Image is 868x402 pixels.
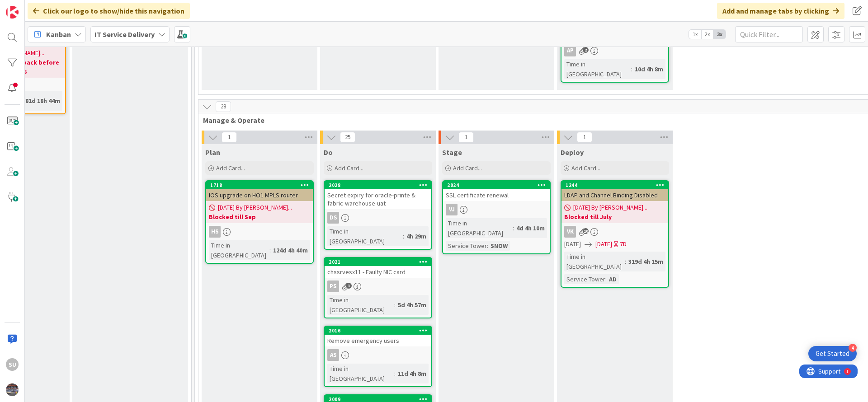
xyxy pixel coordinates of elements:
span: 1 [346,283,352,289]
div: HS [209,226,221,238]
span: Add Card... [453,164,482,172]
div: Time in [GEOGRAPHIC_DATA] [209,240,269,260]
span: : [487,241,488,251]
div: 319d 4h 15m [626,257,665,266]
a: 2016Remove emergency usersASTime in [GEOGRAPHIC_DATA]:11d 4h 8m [324,326,432,387]
div: 4 [849,344,857,352]
span: 2x [701,30,713,39]
div: HS [206,226,313,238]
div: 2021 [325,258,431,266]
span: 25 [340,132,355,143]
div: SNOW [488,241,510,251]
div: Time in [GEOGRAPHIC_DATA] [327,364,394,383]
span: 2 [583,47,589,53]
span: Do [324,148,333,157]
span: 1 [458,132,474,143]
span: 1 [222,132,237,143]
div: Open Get Started checklist, remaining modules: 4 [808,346,857,361]
div: VK [564,226,576,238]
span: Plan [205,148,220,157]
div: VJ [443,204,550,215]
div: VK [561,226,668,238]
img: Visit kanbanzone.com [6,6,19,19]
div: 5d 4h 57m [396,300,429,310]
div: 7D [620,239,627,249]
a: 2028Secret expiry for oracle-printe & fabric-warehouse-uatDSTime in [GEOGRAPHIC_DATA]:4h 29m [324,180,432,250]
div: Time in [GEOGRAPHIC_DATA] [327,226,403,246]
div: 2028 [325,181,431,189]
div: AP [564,45,576,56]
div: VJ [446,204,458,215]
span: [DATE] [595,239,612,249]
span: : [269,245,271,255]
div: chssrvesx11 - Faulty NIC card [325,266,431,278]
b: IT Service Delivery [94,30,155,39]
span: Kanban [46,29,71,40]
div: LDAP and Channel Binding Disabled [561,189,668,201]
div: 1244LDAP and Channel Binding Disabled [561,181,668,201]
div: PS [325,280,431,292]
div: SU [6,358,19,371]
div: 1718IOS upgrade on HO1 MPLS router [206,181,313,201]
div: 10d 4h 8m [632,64,665,74]
div: IOS upgrade on HO1 MPLS router [206,189,313,201]
div: 11d 4h 8m [396,369,429,379]
div: 2028 [329,182,431,188]
div: 1 [47,4,49,11]
div: 2024SSL certificate renewal [443,181,550,201]
div: 2024 [443,181,550,189]
span: : [394,369,396,379]
div: Time in [GEOGRAPHIC_DATA] [564,252,625,271]
span: 10 [583,228,589,234]
div: 2021 [329,259,431,265]
b: Blocked till July [564,212,665,221]
div: Time in [GEOGRAPHIC_DATA] [446,218,513,238]
input: Quick Filter... [735,26,803,42]
span: : [403,231,404,241]
a: APTime in [GEOGRAPHIC_DATA]:10d 4h 8m [561,21,669,83]
span: Stage [442,148,462,157]
div: Time in [GEOGRAPHIC_DATA] [327,295,394,315]
span: Support [19,1,41,12]
span: : [625,257,626,266]
div: 4d 4h 10m [514,223,547,233]
span: Add Card... [571,164,600,172]
span: Deploy [561,148,584,157]
div: 124d 4h 40m [271,245,310,255]
div: 1244 [561,181,668,189]
span: 1 [577,132,592,143]
a: 1718IOS upgrade on HO1 MPLS router[DATE] By [PERSON_NAME]...Blocked till SepHSTime in [GEOGRAPHIC... [205,180,314,264]
div: Time in [GEOGRAPHIC_DATA] [564,59,631,79]
div: Secret expiry for oracle-printe & fabric-warehouse-uat [325,189,431,209]
div: 781d 18h 44m [20,96,62,106]
span: [DATE] By [PERSON_NAME]... [218,203,292,212]
div: Remove emergency users [325,335,431,346]
span: Add Card... [335,164,363,172]
div: 2024 [447,182,550,188]
img: avatar [6,383,19,396]
span: 1x [689,30,701,39]
div: 2028Secret expiry for oracle-printe & fabric-warehouse-uat [325,181,431,209]
div: Add and manage tabs by clicking [717,3,844,19]
div: 1244 [566,182,668,188]
div: 2016 [329,327,431,334]
span: Add Card... [216,164,245,172]
a: 1244LDAP and Channel Binding Disabled[DATE] By [PERSON_NAME]...Blocked till JulyVK[DATE][DATE]7DT... [561,180,669,288]
div: 1718 [210,182,313,188]
div: 4h 29m [404,231,429,241]
span: 28 [216,101,231,112]
div: AS [325,349,431,361]
div: Service Tower [446,241,487,251]
div: PS [327,280,339,292]
b: Blocked till Sep [209,212,310,221]
div: Get Started [816,349,849,358]
div: DS [327,212,339,224]
span: 3x [713,30,726,39]
div: 1718 [206,181,313,189]
a: 2024SSL certificate renewalVJTime in [GEOGRAPHIC_DATA]:4d 4h 10mService Tower:SNOW [442,180,551,254]
div: AD [607,274,619,284]
span: : [513,223,514,233]
div: AS [327,349,339,361]
div: Click our logo to show/hide this navigation [28,3,190,19]
div: Service Tower [564,274,605,284]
